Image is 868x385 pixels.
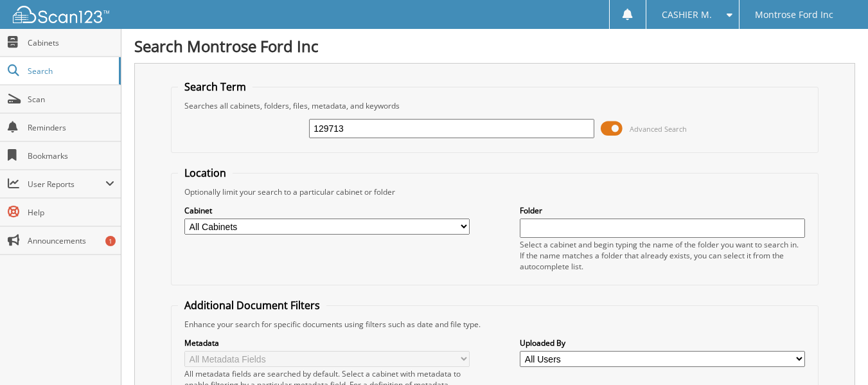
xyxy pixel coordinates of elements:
[28,37,114,48] span: Cabinets
[28,122,114,133] span: Reminders
[28,150,114,161] span: Bookmarks
[28,179,105,190] span: User Reports
[184,337,470,348] label: Metadata
[28,94,114,105] span: Scan
[28,235,114,246] span: Announcements
[184,205,470,216] label: Cabinet
[178,80,252,94] legend: Search Term
[520,205,805,216] label: Folder
[134,35,855,57] h1: Search Montrose Ford Inc
[178,319,811,330] div: Enhance your search for specific documents using filters such as date and file type.
[28,207,114,218] span: Help
[13,6,109,23] img: scan123-logo-white.svg
[178,166,233,180] legend: Location
[178,298,326,312] legend: Additional Document Filters
[178,186,811,197] div: Optionally limit your search to a particular cabinet or folder
[630,124,687,134] span: Advanced Search
[178,100,811,111] div: Searches all cabinets, folders, files, metadata, and keywords
[662,11,712,19] span: CASHIER M.
[105,236,116,246] div: 1
[755,11,833,19] span: Montrose Ford Inc
[520,239,805,272] div: Select a cabinet and begin typing the name of the folder you want to search in. If the name match...
[520,337,805,348] label: Uploaded By
[28,66,112,76] span: Search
